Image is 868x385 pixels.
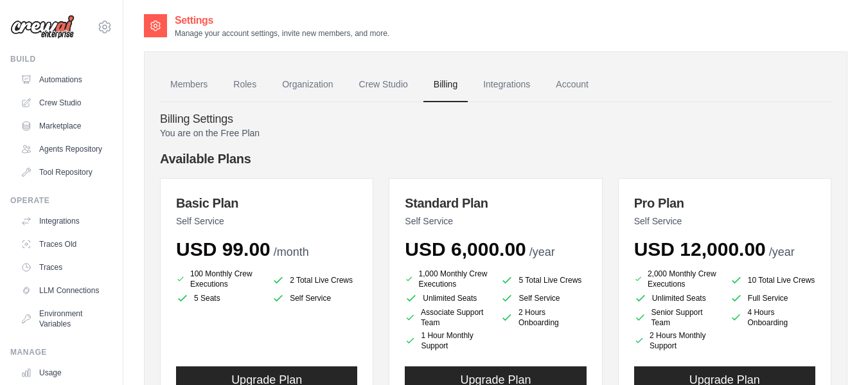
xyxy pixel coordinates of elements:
li: 1,000 Monthly Crew Executions [405,269,490,289]
li: Unlimited Seats [405,292,490,305]
li: Unlimited Seats [634,292,720,305]
li: 1 Hour Monthly Support [405,330,490,351]
li: Self Service [272,292,357,305]
li: 2,000 Monthly Crew Executions [634,269,720,289]
h3: Standard Plan [405,194,586,212]
h3: Pro Plan [634,194,815,212]
a: Traces [15,257,112,278]
p: Self Service [176,215,357,228]
span: /month [274,246,309,258]
a: Usage [15,363,112,383]
li: Senior Support Team [634,307,720,328]
h4: Billing Settings [160,112,831,127]
li: 5 Seats [176,292,261,305]
h3: Basic Plan [176,194,357,212]
li: 2 Hours Monthly Support [634,330,720,351]
p: Self Service [634,215,815,228]
li: 5 Total Live Crews [500,271,586,289]
a: Crew Studio [349,67,418,102]
li: 4 Hours Onboarding [730,307,815,328]
h4: Available Plans [160,150,831,168]
span: /year [529,246,555,258]
p: You are on the Free Plan [160,127,831,139]
div: Manage [10,347,112,357]
a: Traces Old [15,234,112,255]
div: Operate [10,195,112,206]
span: USD 12,000.00 [634,238,766,260]
a: Environment Variables [15,303,112,334]
span: /year [769,246,795,258]
h2: Settings [175,13,389,28]
li: Self Service [500,292,586,305]
div: Build [10,54,112,64]
p: Self Service [405,215,586,228]
li: 10 Total Live Crews [730,271,815,289]
li: 2 Total Live Crews [272,271,357,289]
li: 2 Hours Onboarding [500,307,586,328]
a: LLM Connections [15,280,112,301]
a: Marketplace [15,116,112,136]
span: USD 99.00 [176,238,270,260]
p: Manage your account settings, invite new members, and more. [175,28,389,39]
a: Automations [15,69,112,90]
li: Full Service [730,292,815,305]
li: Associate Support Team [405,307,490,328]
a: Integrations [15,211,112,231]
a: Members [160,67,218,102]
a: Crew Studio [15,93,112,113]
a: Tool Repository [15,162,112,183]
li: 100 Monthly Crew Executions [176,269,261,289]
img: Logo [10,15,75,39]
a: Account [545,67,599,102]
a: Billing [423,67,468,102]
a: Agents Repository [15,139,112,159]
a: Integrations [473,67,540,102]
a: Organization [272,67,343,102]
a: Roles [223,67,267,102]
span: USD 6,000.00 [405,238,526,260]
